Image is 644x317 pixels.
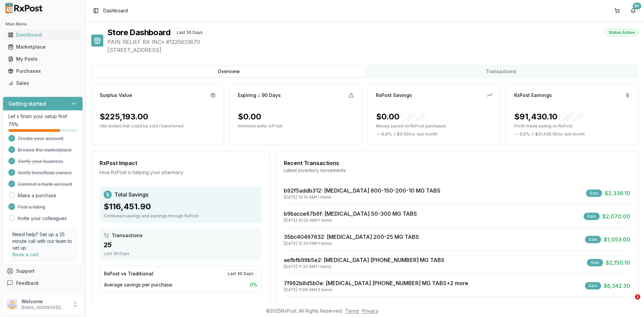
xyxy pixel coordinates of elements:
[376,92,412,99] div: RxPost Savings
[3,265,83,277] button: Support
[238,123,354,129] p: Imminent write-off risk
[381,131,392,137] span: 0.0 %
[8,32,77,38] div: Dashboard
[635,294,640,300] span: 1
[586,190,602,197] div: Sale
[394,131,437,137] span: ( - $0.00 ) vs. last month
[103,7,128,14] span: Dashboard
[284,187,440,194] a: b92f5addb312: [MEDICAL_DATA] 800-150-200-10 MG TABS
[104,270,153,277] div: RxPost vs Traditional
[104,251,258,256] div: Last 30 Days
[284,264,444,269] div: [DATE] 11:34 AM • 1 items
[604,235,630,244] span: $1,053.00
[18,169,72,176] span: Verify beneficial owners
[5,53,80,65] a: My Posts
[5,65,80,77] a: Purchases
[284,159,630,167] div: Recent Transactions
[173,29,206,36] div: Last 30 Days
[602,212,630,220] span: $2,070.00
[18,147,72,153] span: Browse the marketplace
[8,80,77,87] div: Sales
[587,259,603,266] div: Sale
[8,44,77,50] div: Marketplace
[3,42,83,52] button: Marketplace
[514,123,630,129] p: Profit made selling on RxPost
[284,167,630,174] div: Latest inventory movements
[12,252,38,257] a: Book a call
[3,66,83,76] button: Purchases
[18,192,56,199] a: Make a purchase
[7,299,17,310] img: User avatar
[18,158,63,165] span: Verify your business
[514,92,552,99] div: RxPost Earnings
[104,281,173,288] span: Average savings per purchase:
[628,5,639,16] button: 9+
[284,210,417,217] a: b9bacce67b6f: [MEDICAL_DATA] 50-300 MG TABS
[250,281,257,288] span: 0 %
[107,38,639,46] span: PAIN RELIEF RX INC • # 1225633670
[238,92,281,99] div: Expiring ≤ 90 Days
[362,308,378,314] a: Privacy
[284,241,419,246] div: [DATE] 12:34 PM • 1 items
[633,3,641,9] div: 9+
[345,308,359,314] a: Terms
[104,213,258,219] div: Combined savings and earnings through RxPost
[284,280,468,286] a: 7f962b8d5b0e: [MEDICAL_DATA] [PHONE_NUMBER] MG TABS+2 more
[238,111,261,122] div: $0.00
[93,66,365,77] button: Overview
[100,111,148,122] div: $225,193.00
[5,21,80,27] h2: Main Menu
[8,113,77,120] p: Let's finish your setup first!
[100,159,262,167] div: RxPost Impact
[107,27,170,38] h1: Store Dashboard
[112,232,143,239] span: Transactions
[3,54,83,64] button: My Posts
[284,257,444,263] a: aefbfb99b5e2: [MEDICAL_DATA] [PHONE_NUMBER] MG TABS
[18,215,67,222] a: Invite your colleagues
[104,201,258,212] div: $116,451.90
[585,236,601,243] div: Sale
[5,29,80,41] a: Dashboard
[284,218,417,223] div: [DATE] 10:20 AM • 1 items
[585,282,601,289] div: Sale
[3,3,46,13] img: RxPost Logo
[3,78,83,89] button: Sales
[376,123,492,129] p: Money saved on RxPost purchases
[100,169,262,176] div: How RxPost is helping your pharmacy
[606,259,630,267] span: $2,150.10
[114,191,148,199] span: Total Savings
[621,294,637,310] iframe: Intercom live chat
[100,123,216,129] p: Idle dollars that could be sold / transferred
[284,233,419,240] a: 35bc40497632: [MEDICAL_DATA] 200-25 MG TABS
[5,77,80,89] a: Sales
[3,277,83,289] button: Feedback
[104,240,258,250] div: 25
[514,111,584,122] div: $91,430.10
[18,181,72,188] span: Connect a bank account
[12,231,73,251] p: Need help? Set up a 25 minute call with our team to set up.
[224,270,257,277] div: Last 30 Days
[605,189,630,197] span: $2,339.10
[584,213,600,220] div: Sale
[284,195,440,200] div: [DATE] 10:14 AM • 1 items
[21,305,68,310] p: [EMAIL_ADDRESS][DOMAIN_NAME]
[21,298,68,305] p: Welcome
[284,287,468,293] div: [DATE] 11:06 AM • 3 items
[532,131,585,137] span: ( - $91,430.10 ) vs. last month
[605,29,639,36] div: Status: Active
[3,30,83,40] button: Dashboard
[18,135,63,142] span: Create your account
[8,121,18,128] span: 75 %
[18,204,45,210] span: Post a listing
[8,68,77,74] div: Purchases
[8,56,77,62] div: My Posts
[376,111,426,122] div: $0.00
[100,92,132,99] div: Surplus Value
[8,100,46,108] h3: Getting started
[365,66,637,77] button: Transactions
[103,7,128,14] nav: breadcrumb
[604,282,630,290] span: $6,342.30
[5,41,80,53] a: Marketplace
[107,46,639,54] span: [STREET_ADDRESS]
[16,280,39,286] span: Feedback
